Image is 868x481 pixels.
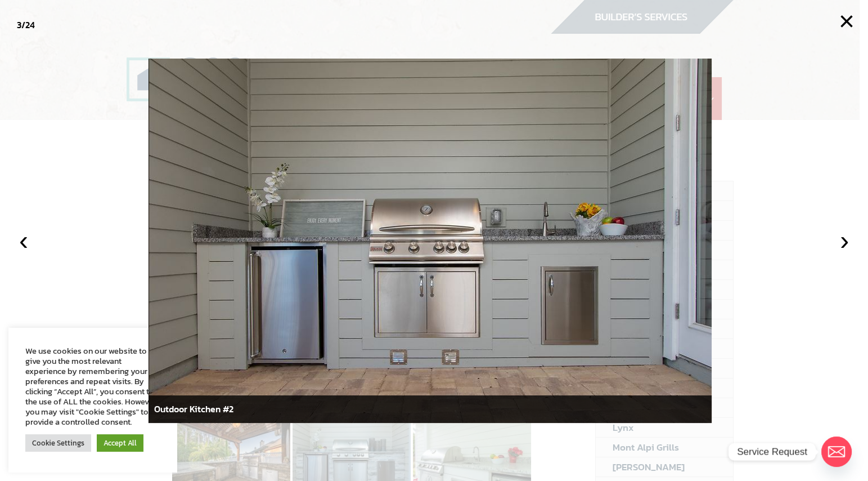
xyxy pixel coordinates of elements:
button: › [832,228,857,253]
a: Accept All [97,434,143,452]
div: We use cookies on our website to give you the most relevant experience by remembering your prefer... [25,346,160,427]
button: ‹ [11,228,36,253]
span: 24 [25,18,35,32]
button: × [834,9,859,34]
span: 3 [17,18,21,32]
a: Email [821,437,852,467]
div: / [17,17,35,33]
a: Cookie Settings [25,434,91,452]
div: Outdoor Kitchen #2 [149,395,712,423]
img: outdoor-kitchen-project-css-fireplaces-and-outdoor-living-florida-MG0312.jpg [149,59,712,423]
